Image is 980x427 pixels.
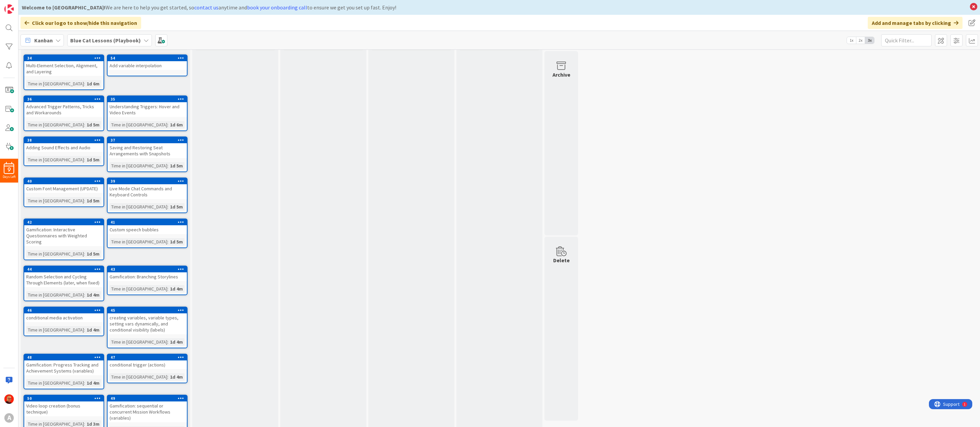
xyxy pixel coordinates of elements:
a: 54Add variable interpolation [107,54,188,76]
div: 49 [111,396,187,401]
div: 1d 5m [168,203,185,210]
span: : [84,250,85,258]
span: 2x [856,37,865,44]
div: 46 [27,308,104,313]
div: 37 [111,138,187,143]
div: 54 [108,55,187,61]
div: 50Video loop creation (bonus technique) [24,395,104,416]
div: 35 [108,96,187,102]
div: conditional trigger (actions) [108,360,187,369]
div: 45 [111,308,187,313]
span: : [167,338,168,346]
a: 39Live Mode Chat Commands and Keyboard ControlsTime in [GEOGRAPHIC_DATA]:1d 5m [107,178,188,213]
div: 34Multi-Element Selection, Alignment, and Layering [24,55,104,76]
div: Multi-Element Selection, Alignment, and Layering [24,61,104,76]
div: 54Add variable interpolation [108,55,187,70]
div: Time in [GEOGRAPHIC_DATA] [110,238,167,245]
div: Gamification: Progress Tracking and Achievement Systems (variables) [24,360,104,375]
div: 48 [24,354,104,360]
a: 34Multi-Element Selection, Alignment, and LayeringTime in [GEOGRAPHIC_DATA]:1d 6m [24,54,104,90]
div: 41 [108,219,187,225]
div: 44 [27,267,104,272]
span: : [84,121,85,128]
a: 38Adding Sound Effects and AudioTime in [GEOGRAPHIC_DATA]:1d 5m [24,137,104,166]
div: 1d 6m [168,121,185,128]
img: Visit kanbanzone.com [4,4,14,14]
div: 40Custom Font Management (UPDATE) [24,178,104,193]
div: 48 [27,355,104,360]
div: 43 [111,267,187,272]
a: 47conditional trigger (actions)Time in [GEOGRAPHIC_DATA]:1d 4m [107,354,188,383]
div: 35 [111,97,187,102]
a: 45creating variables, variable types, setting vars dynamically, and conditional visibility (label... [107,307,188,348]
span: : [167,121,168,128]
div: 1d 5m [85,197,101,204]
span: : [84,197,85,204]
div: Time in [GEOGRAPHIC_DATA] [26,250,84,258]
div: 1d 4m [168,285,185,293]
a: 48Gamification: Progress Tracking and Achievement Systems (variables)Time in [GEOGRAPHIC_DATA]:1d 4m [24,354,104,389]
div: 50 [24,395,104,401]
div: 46 [24,307,104,313]
div: 37Saving and Restoring Seat Arrangements with Snapshots [108,137,187,158]
span: Kanban [34,36,53,44]
div: creating variables, variable types, setting vars dynamically, and conditional visibility (labels) [108,313,187,334]
input: Quick Filter... [881,34,932,46]
div: 1d 6m [85,80,101,87]
div: 37 [108,137,187,143]
div: 43 [108,266,187,272]
div: 54 [111,56,187,61]
span: : [167,285,168,293]
div: 42 [24,219,104,225]
span: : [84,326,85,334]
a: 37Saving and Restoring Seat Arrangements with SnapshotsTime in [GEOGRAPHIC_DATA]:1d 5m [107,137,188,172]
div: Add and manage tabs by clicking [868,17,963,29]
a: 36Advanced Trigger Patterns, Tricks and WorkaroundsTime in [GEOGRAPHIC_DATA]:1d 5m [24,95,104,131]
a: 41Custom speech bubblesTime in [GEOGRAPHIC_DATA]:1d 5m [107,219,188,248]
div: 46conditional media activation [24,307,104,322]
a: 35Understanding Triggers: Hover and Video EventsTime in [GEOGRAPHIC_DATA]:1d 6m [107,95,188,131]
div: 1d 4m [85,379,101,387]
span: : [167,162,168,169]
span: 1x [847,37,856,44]
div: 35Understanding Triggers: Hover and Video Events [108,96,187,117]
div: Add variable interpolation [108,61,187,70]
div: 1d 4m [85,291,101,299]
div: 42Gamification: Interactive Questionnaires with Weighted Scoring [24,219,104,246]
div: Time in [GEOGRAPHIC_DATA] [26,291,84,299]
div: 38 [24,137,104,143]
div: 45 [108,307,187,313]
div: 49 [108,395,187,401]
div: Time in [GEOGRAPHIC_DATA] [26,326,84,334]
div: 39Live Mode Chat Commands and Keyboard Controls [108,178,187,199]
img: CP [4,394,14,404]
div: Gamification: Branching Storylines [108,272,187,281]
div: 44Random Selection and Cycling Through Elements (later, when fixed) [24,266,104,287]
div: 39 [111,179,187,184]
div: 1d 4m [85,326,101,334]
div: 47 [111,355,187,360]
div: Understanding Triggers: Hover and Video Events [108,102,187,117]
div: Time in [GEOGRAPHIC_DATA] [110,203,167,210]
div: 38 [27,138,104,143]
div: Video loop creation (bonus technique) [24,401,104,416]
div: Gamification: sequential or concurrent Mission Workflows (variables) [108,401,187,422]
div: We are here to help you get started, so anytime and to ensure we get you set up fast. Enjoy! [22,3,967,11]
a: book your onboarding call [247,4,307,11]
div: Time in [GEOGRAPHIC_DATA] [26,197,84,204]
div: Time in [GEOGRAPHIC_DATA] [110,121,167,128]
div: 47conditional trigger (actions) [108,354,187,369]
div: 1 [35,3,37,8]
div: Time in [GEOGRAPHIC_DATA] [26,156,84,163]
div: 47 [108,354,187,360]
div: Gamification: Interactive Questionnaires with Weighted Scoring [24,225,104,246]
b: Blue Cat Lessons (Playbook) [70,37,141,44]
div: 1d 4m [168,373,185,381]
span: : [167,203,168,210]
div: 34 [24,55,104,61]
div: Time in [GEOGRAPHIC_DATA] [110,285,167,293]
div: 36 [27,97,104,102]
span: 3x [865,37,874,44]
span: 9 [7,167,11,172]
div: 1d 5m [168,238,185,245]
